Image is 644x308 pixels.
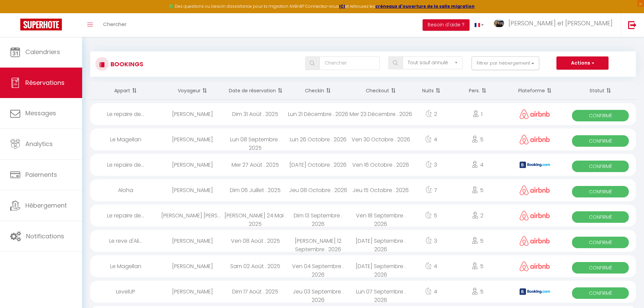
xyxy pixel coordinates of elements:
[26,232,64,240] span: Notifications
[505,82,565,100] th: Sort by channel
[25,109,56,117] span: Messages
[375,3,475,9] a: créneaux d'ouverture de la salle migration
[109,56,143,72] h3: Bookings
[628,21,637,29] img: logout
[90,82,161,100] th: Sort by rentals
[556,56,609,70] button: Actions
[20,19,62,30] img: Super Booking
[224,82,287,100] th: Sort by booking date
[508,19,613,27] span: [PERSON_NAME] et [PERSON_NAME]
[103,21,126,28] span: Chercher
[472,56,539,70] button: Filtrer par hébergement
[161,82,224,100] th: Sort by guest
[98,13,132,37] a: Chercher
[25,48,60,56] span: Calendriers
[423,19,470,31] button: Besoin d'aide ?
[489,13,621,37] a: ... [PERSON_NAME] et [PERSON_NAME]
[25,201,67,210] span: Hébergement
[25,170,57,179] span: Paiements
[319,56,380,70] input: Chercher
[494,20,504,27] img: ...
[565,82,636,100] th: Sort by status
[350,82,412,100] th: Sort by checkout
[287,82,350,100] th: Sort by checkin
[339,3,345,9] a: ICI
[25,140,53,148] span: Analytics
[450,82,505,100] th: Sort by people
[5,3,26,23] button: Ouvrir le widget de chat LiveChat
[412,82,450,100] th: Sort by nights
[25,78,65,87] span: Réservations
